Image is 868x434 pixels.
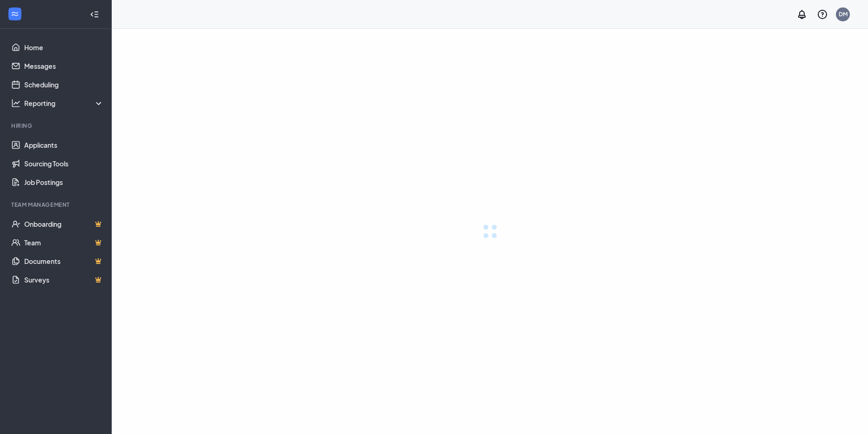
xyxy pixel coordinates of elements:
[90,10,99,19] svg: Collapse
[24,215,104,233] a: OnboardingCrown
[24,57,104,75] a: Messages
[24,173,104,191] a: Job Postings
[839,10,848,18] div: DM
[817,9,828,20] svg: QuestionInfo
[24,154,104,173] a: Sourcing Tools
[11,201,102,209] div: Team Management
[24,75,104,94] a: Scheduling
[24,270,104,289] a: SurveysCrown
[796,9,807,20] svg: Notifications
[24,136,104,154] a: Applicants
[24,233,104,252] a: TeamCrown
[24,99,104,108] div: Reporting
[24,38,104,57] a: Home
[10,9,20,19] svg: WorkstreamLogo
[11,122,102,130] div: Hiring
[24,252,104,270] a: DocumentsCrown
[11,99,20,108] svg: Analysis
